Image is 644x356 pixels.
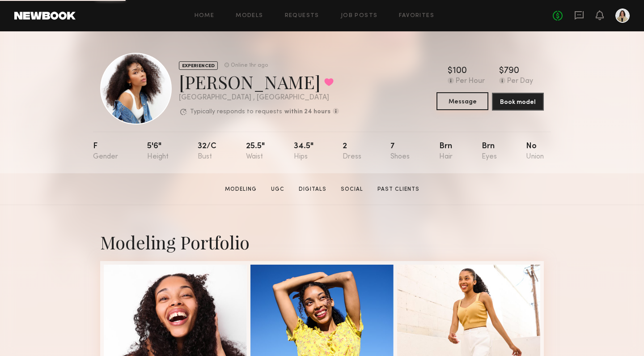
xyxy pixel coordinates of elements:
a: Home [195,13,215,19]
div: 100 [453,67,467,76]
div: Modeling Portfolio [100,230,544,254]
a: Requests [285,13,319,19]
a: UGC [267,185,288,193]
div: EXPERIENCED [179,61,218,70]
div: 5'6" [147,142,169,161]
a: Digitals [295,185,330,193]
a: Favorites [399,13,434,19]
a: Job Posts [341,13,378,19]
p: Typically responds to requests [190,109,282,115]
div: No [526,142,544,161]
div: Online 1hr ago [231,63,268,69]
div: $ [499,67,504,76]
a: Past Clients [374,185,423,193]
div: [PERSON_NAME] [179,70,339,94]
div: Brn [439,142,453,161]
div: 790 [504,67,519,76]
div: $ [448,67,453,76]
div: F [93,142,118,161]
a: Models [236,13,263,19]
div: Per Hour [456,77,485,86]
div: 7 [390,142,410,161]
a: Social [337,185,367,193]
a: Modeling [221,185,260,193]
div: 2 [343,142,361,161]
button: Message [436,92,488,110]
div: 32/c [198,142,216,161]
div: [GEOGRAPHIC_DATA] , [GEOGRAPHIC_DATA] [179,94,339,102]
div: 34.5" [294,142,314,161]
b: within 24 hours [284,109,330,115]
div: Brn [482,142,497,161]
button: Book model [492,93,544,111]
div: Per Day [507,77,533,86]
div: 25.5" [246,142,265,161]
